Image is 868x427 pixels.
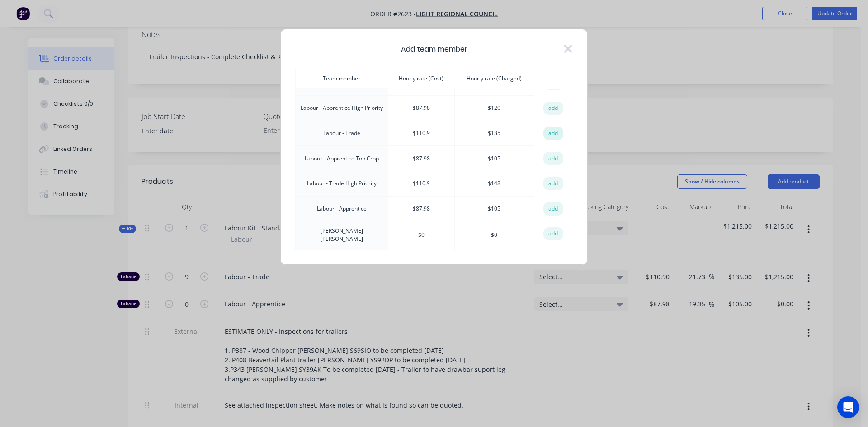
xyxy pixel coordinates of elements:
[454,96,534,121] td: $ 120
[296,171,388,196] td: Labour - Trade High Priority
[543,202,563,216] button: add
[454,69,534,89] th: Hourly rate (Charged)
[388,69,454,89] th: Hourly rate (Cost)
[454,146,534,171] td: $ 105
[296,96,388,121] td: Labour - Apprentice High Priority
[454,121,534,146] td: $ 135
[543,127,563,140] button: add
[401,44,467,55] span: Add team member
[543,152,563,165] button: add
[388,171,454,196] td: $ 110.9
[296,146,388,171] td: Labour - Apprentice Top Crop
[388,221,454,249] td: $ 0
[543,177,563,190] button: add
[543,227,563,241] button: add
[454,221,534,249] td: $ 0
[454,171,534,196] td: $ 148
[296,196,388,221] td: Labour - Apprentice
[454,249,534,274] td: $ 105
[388,249,454,274] td: $ 87.98
[388,96,454,121] td: $ 87.98
[296,249,388,274] td: Levi Nusbajtel
[543,102,563,115] button: add
[837,396,859,418] div: Open Intercom Messenger
[296,121,388,146] td: Labour - Trade
[534,69,572,89] th: action
[296,221,388,249] td: [PERSON_NAME] [PERSON_NAME]
[296,69,388,89] th: Team member
[388,146,454,171] td: $ 87.98
[388,196,454,221] td: $ 87.98
[454,196,534,221] td: $ 105
[388,121,454,146] td: $ 110.9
